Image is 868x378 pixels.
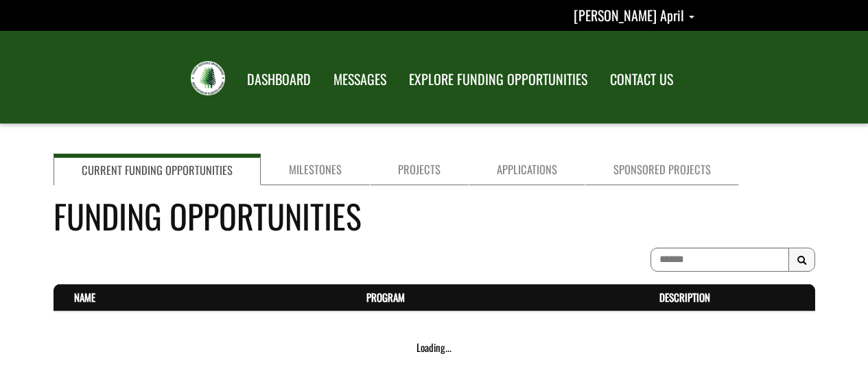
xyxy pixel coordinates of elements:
[600,62,683,97] a: CONTACT US
[235,58,683,97] nav: Main Navigation
[54,154,261,185] a: Current Funding Opportunities
[261,154,370,185] a: Milestones
[74,290,95,305] a: Name
[399,62,598,97] a: EXPLORE FUNDING OPPORTUNITIES
[574,5,694,25] a: Trevor April
[54,191,815,240] h4: Funding Opportunities
[585,154,739,185] a: Sponsored Projects
[788,248,815,272] button: Search Results
[659,290,710,305] a: Description
[366,290,405,305] a: Program
[191,61,225,95] img: FRIAA Submissions Portal
[54,340,815,355] div: Loading...
[237,62,321,97] a: DASHBOARD
[650,248,789,272] input: To search on partial text, use the asterisk (*) wildcard character.
[323,62,397,97] a: MESSAGES
[370,154,469,185] a: Projects
[574,5,684,25] span: [PERSON_NAME] April
[469,154,585,185] a: Applications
